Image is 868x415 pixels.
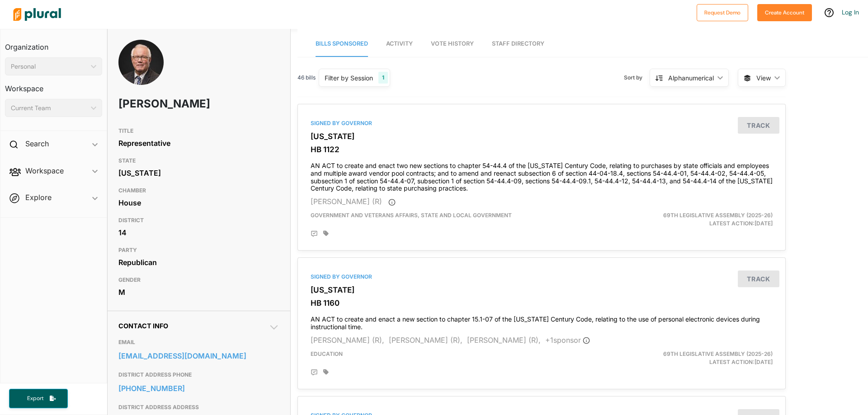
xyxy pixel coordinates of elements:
[118,337,279,348] h3: EMAIL
[738,117,779,134] button: Track
[118,275,279,285] h3: GENDER
[325,73,373,83] div: Filter by Session
[697,7,748,17] a: Request Demo
[118,349,279,363] a: [EMAIL_ADDRESS][DOMAIN_NAME]
[311,298,773,308] h3: HB 1160
[311,158,773,192] h4: AN ACT to create and enact two new sections to chapter 54-44.4 of the [US_STATE] Century Code, re...
[311,212,512,219] span: Government and Veterans Affairs, State and Local Government
[624,74,650,82] span: Sort by
[621,211,779,228] div: Latest Action: [DATE]
[311,336,384,345] span: [PERSON_NAME] (R),
[118,155,279,166] h3: STATE
[663,350,773,357] span: 69th Legislative Assembly (2025-26)
[21,395,50,402] span: Export
[311,230,318,238] div: Add Position Statement
[118,369,279,380] h3: DISTRICT ADDRESS PHONE
[316,40,368,47] span: Bills Sponsored
[668,73,714,83] div: Alphanumerical
[757,7,812,17] a: Create Account
[386,31,413,57] a: Activity
[621,350,779,366] div: Latest Action: [DATE]
[118,40,164,96] img: Headshot of Jon Nelson
[492,31,544,57] a: Staff Directory
[738,270,779,287] button: Track
[25,139,49,149] h2: Search
[311,285,773,294] h3: [US_STATE]
[756,73,771,83] span: View
[311,311,773,331] h4: AN ACT to create and enact a new section to chapter 15.1-07 of the [US_STATE] Century Code, relat...
[118,226,279,239] div: 14
[311,369,318,376] div: Add Position Statement
[118,166,279,180] div: [US_STATE]
[11,103,87,113] div: Current Team
[378,72,388,84] div: 1
[386,40,413,47] span: Activity
[5,75,102,95] h3: Workspace
[311,119,773,127] div: Signed by Governor
[118,322,168,330] span: Contact Info
[467,336,541,345] span: [PERSON_NAME] (R),
[118,196,279,210] div: House
[118,90,215,117] h1: [PERSON_NAME]
[311,350,343,357] span: Education
[431,31,474,57] a: Vote History
[311,145,773,154] h3: HB 1122
[842,8,859,16] a: Log In
[323,369,329,375] div: Add tags
[431,40,474,47] span: Vote History
[118,245,279,256] h3: PARTY
[118,382,279,395] a: [PHONE_NUMBER]
[118,285,279,299] div: M
[118,136,279,150] div: Representative
[697,4,748,21] button: Request Demo
[757,4,812,21] button: Create Account
[9,389,68,408] button: Export
[118,256,279,269] div: Republican
[311,273,773,281] div: Signed by Governor
[311,197,382,206] span: [PERSON_NAME] (R)
[118,126,279,136] h3: TITLE
[118,215,279,226] h3: DISTRICT
[11,62,87,71] div: Personal
[316,31,368,57] a: Bills Sponsored
[311,132,773,141] h3: [US_STATE]
[663,212,773,219] span: 69th Legislative Assembly (2025-26)
[545,336,590,345] span: + 1 sponsor
[118,402,279,413] h3: DISTRICT ADDRESS ADDRESS
[389,336,462,345] span: [PERSON_NAME] (R),
[118,185,279,196] h3: CHAMBER
[323,230,329,237] div: Add tags
[297,74,316,82] span: 46 bills
[5,34,102,54] h3: Organization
